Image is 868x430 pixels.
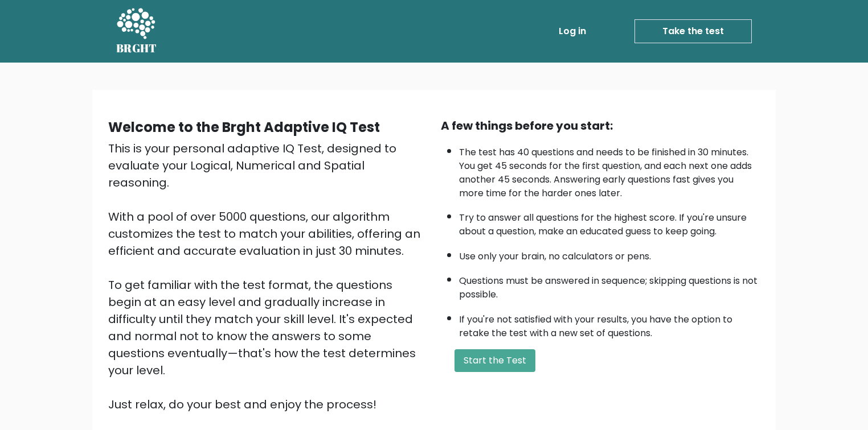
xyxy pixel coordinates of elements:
[459,205,760,238] li: Try to answer all questions for the highest score. If you're unsure about a question, make an edu...
[459,268,760,301] li: Questions must be answered in sequence; skipping questions is not possible.
[455,349,535,372] button: Start the Test
[116,42,157,55] h5: BRGHT
[108,140,427,413] div: This is your personal adaptive IQ Test, designed to evaluate your Logical, Numerical and Spatial ...
[459,244,760,263] li: Use only your brain, no calculators or pens.
[108,118,380,137] b: Welcome to the Brght Adaptive IQ Test
[634,19,752,43] a: Take the test
[459,140,760,200] li: The test has 40 questions and needs to be finished in 30 minutes. You get 45 seconds for the firs...
[116,5,157,58] a: BRGHT
[554,20,591,43] a: Log in
[441,117,760,134] div: A few things before you start:
[459,307,760,340] li: If you're not satisfied with your results, you have the option to retake the test with a new set ...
